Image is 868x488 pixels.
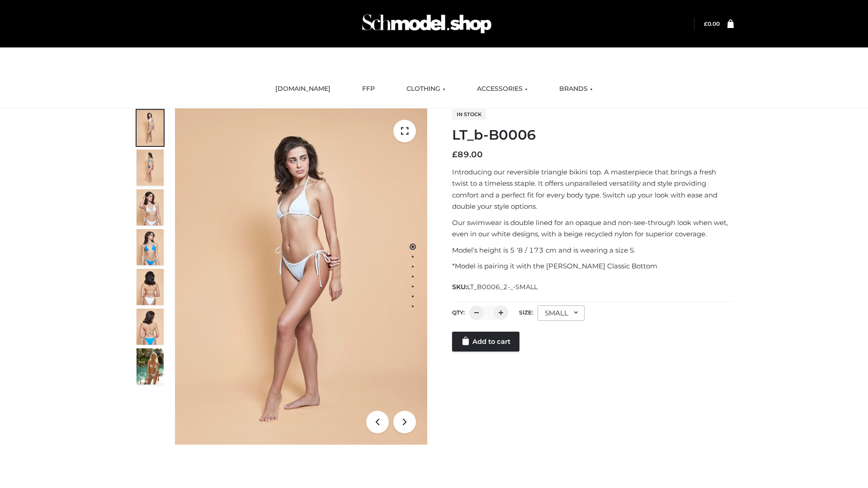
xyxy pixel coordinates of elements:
label: QTY: [452,309,465,316]
a: FFP [355,79,382,99]
a: CLOTHING [400,79,452,99]
img: ArielClassicBikiniTop_CloudNine_AzureSky_OW114ECO_4-scaled.jpg [137,229,164,265]
p: Introducing our reversible triangle bikini top. A masterpiece that brings a fresh twist to a time... [452,166,734,212]
span: In stock [452,109,486,120]
a: £0.00 [704,20,720,27]
a: BRANDS [552,79,599,99]
img: ArielClassicBikiniTop_CloudNine_AzureSky_OW114ECO_7-scaled.jpg [137,269,164,305]
span: LT_B0006_2-_-SMALL [467,283,538,291]
a: ACCESSORIES [470,79,534,99]
a: Add to cart [452,332,519,352]
h1: LT_b-B0006 [452,127,734,143]
span: SKU: [452,282,538,292]
span: £ [704,20,708,27]
a: [DOMAIN_NAME] [269,79,337,99]
bdi: 0.00 [704,20,720,27]
img: Schmodel Admin 964 [359,6,495,42]
div: SMALL [538,305,585,321]
img: Arieltop_CloudNine_AzureSky2.jpg [137,348,164,385]
img: ArielClassicBikiniTop_CloudNine_AzureSky_OW114ECO_3-scaled.jpg [137,189,164,225]
p: *Model is pairing it with the [PERSON_NAME] Classic Bottom [452,260,734,272]
span: £ [452,150,458,160]
img: ArielClassicBikiniTop_CloudNine_AzureSky_OW114ECO_2-scaled.jpg [137,150,164,186]
img: ArielClassicBikiniTop_CloudNine_AzureSky_OW114ECO_1 [175,108,427,445]
label: Size: [519,309,533,316]
img: ArielClassicBikiniTop_CloudNine_AzureSky_OW114ECO_1-scaled.jpg [137,110,164,146]
p: Model’s height is 5 ‘8 / 173 cm and is wearing a size S. [452,244,734,256]
img: ArielClassicBikiniTop_CloudNine_AzureSky_OW114ECO_8-scaled.jpg [137,309,164,345]
bdi: 89.00 [452,150,483,160]
p: Our swimwear is double lined for an opaque and non-see-through look when wet, even in our white d... [452,217,734,240]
